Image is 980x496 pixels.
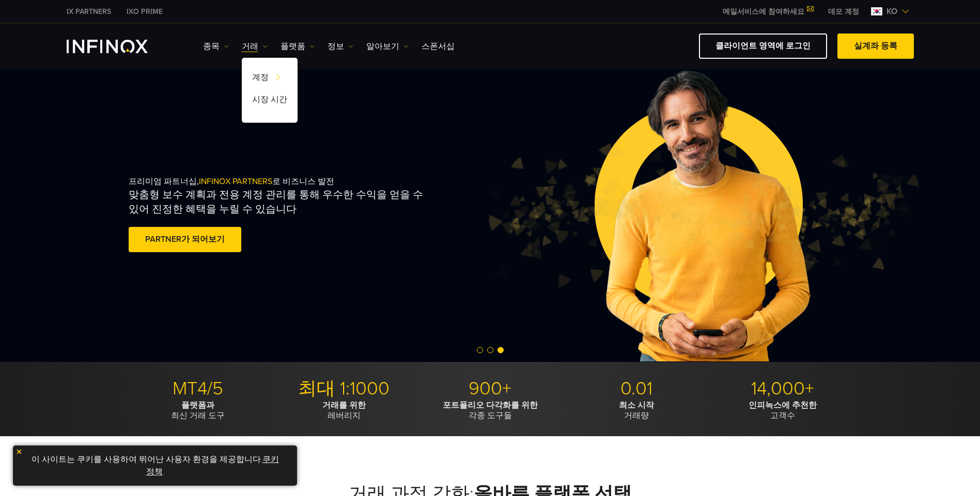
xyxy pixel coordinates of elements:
p: 최신 거래 도구 [129,400,267,421]
a: PARTNER가 되어보기 [129,227,241,252]
strong: 포트폴리오 다각화를 위한 [443,400,538,410]
a: 실계좌 등록 [837,34,914,59]
p: 레버리지 [275,400,413,421]
span: INFINOX PARTNERS [199,176,272,187]
p: 고객수 [713,400,852,421]
img: yellow close icon [15,448,23,455]
a: INFINOX [59,6,119,17]
div: 프리미엄 파트너십, 로 비즈니스 발전 [129,160,512,271]
a: 클라이언트 영역에 로그인 [699,34,827,59]
strong: 거래를 위한 [322,400,366,410]
p: 14,000+ [713,377,852,400]
p: 각종 도구들 [421,400,559,421]
span: Go to slide 3 [497,347,504,353]
a: 시장 시간 [242,90,298,112]
p: 거래량 [567,400,706,421]
span: Go to slide 2 [487,347,493,353]
span: ko [882,5,901,18]
strong: 플랫폼과 [181,400,214,410]
strong: 최소 시작 [619,400,654,410]
p: 맞춤형 보수 계획과 전용 계정 관리를 통해 우수한 수익을 얻을 수 있어 진정한 혜택을 누릴 수 있습니다 [129,188,435,217]
a: 종목 [203,40,229,53]
span: Go to slide 1 [477,347,483,353]
a: 거래 [242,40,268,53]
a: INFINOX MENU [820,6,867,17]
p: 이 사이트는 쿠키를 사용하여 뛰어난 사용자 환경을 제공합니다. . [18,451,292,481]
p: 900+ [421,377,559,400]
a: 계정 [242,68,298,90]
p: 최대 1:1000 [275,377,413,400]
a: 메일서비스에 참여하세요 [715,7,820,16]
a: 플랫폼 [281,40,315,53]
p: 0.01 [567,377,706,400]
p: MT4/5 [129,377,267,400]
a: 알아보기 [366,40,409,53]
a: INFINOX Logo [67,40,172,53]
strong: 인피녹스에 추천한 [749,400,817,410]
a: 스폰서십 [422,40,455,53]
a: INFINOX [119,6,170,17]
a: 정보 [328,40,353,53]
